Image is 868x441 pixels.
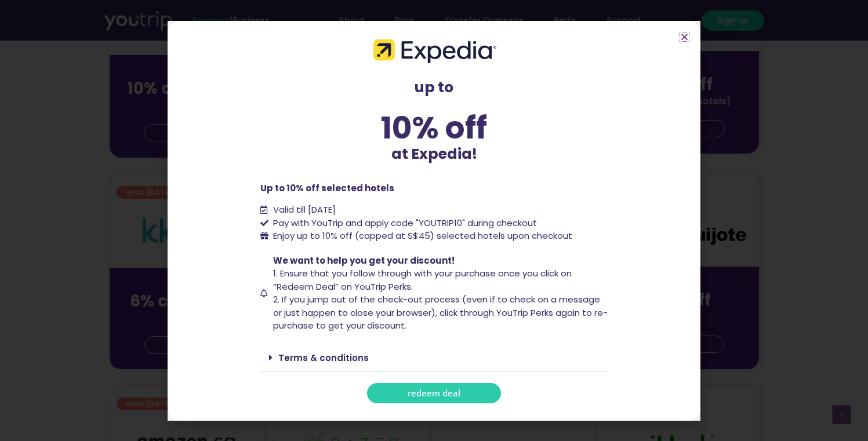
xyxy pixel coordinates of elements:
a: Terms & conditions [278,352,369,364]
span: 2. If you jump out of the check-out process (even if to check on a message or just happen to clos... [273,293,608,331]
span: 1. Ensure that you follow through with your purchase once you click on “Redeem Deal” on YouTrip P... [273,267,572,293]
span: redeem deal [408,389,460,398]
div: Terms & conditions [260,344,608,371]
p: Up to 10% off selected hotels [260,182,608,195]
span: Valid till [DATE] [273,203,336,216]
span: We want to help you get your discount! [273,254,455,267]
a: Close [680,32,689,41]
div: 10% off [260,112,608,143]
span: Pay with YouTrip and apply code "YOUTRIP10" during checkout [270,217,537,230]
span: Enjoy up to 10% off (capped at S$45) selected hotels upon checkout [270,229,572,243]
p: at Expedia! [260,143,608,165]
p: up to [260,76,608,99]
a: redeem deal [367,383,501,403]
